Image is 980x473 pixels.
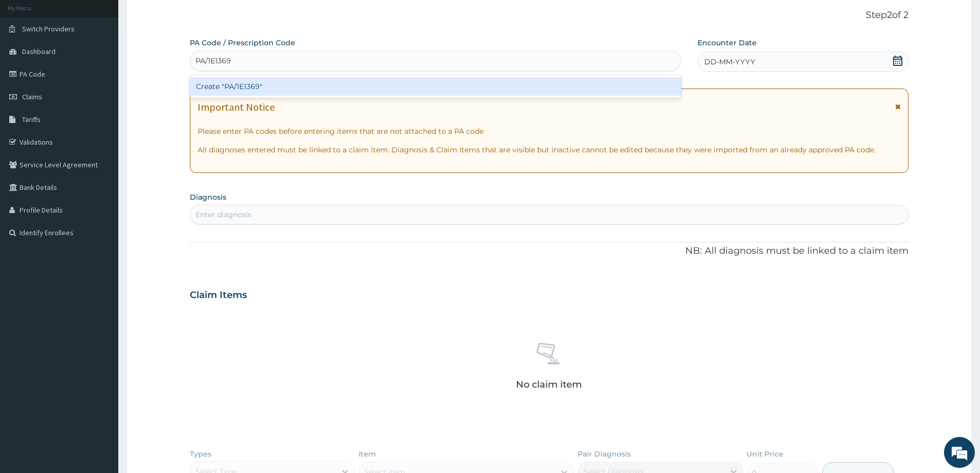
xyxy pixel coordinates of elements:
textarea: Type your message and hit 'Enter' [5,281,196,317]
div: Minimize live chat window [169,5,193,30]
span: Claims [22,92,42,101]
span: We're online! [60,130,142,234]
div: Create "PA/1E1369" [190,77,681,96]
label: Encounter Date [698,38,757,48]
p: Step 2 of 2 [190,10,908,21]
p: Please enter PA codes before entering items that are not attached to a PA code [198,126,901,136]
label: Diagnosis [190,192,226,202]
span: Switch Providers [22,24,75,33]
p: NB: All diagnosis must be linked to a claim item [190,244,908,258]
p: No claim item [516,379,582,390]
span: Tariffs [22,115,41,124]
div: Chat with us now [54,58,173,71]
div: Enter diagnosis [195,209,252,220]
h3: Claim Items [190,290,247,301]
label: PA Code / Prescription Code [190,38,295,48]
span: DD-MM-YYYY [704,57,755,67]
p: All diagnoses entered must be linked to a claim item. Diagnosis & Claim Items that are visible bu... [198,145,901,155]
h1: Important Notice [198,101,275,113]
span: Dashboard [22,47,56,56]
img: d_794563401_company_1708531726252_794563401 [19,51,42,77]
